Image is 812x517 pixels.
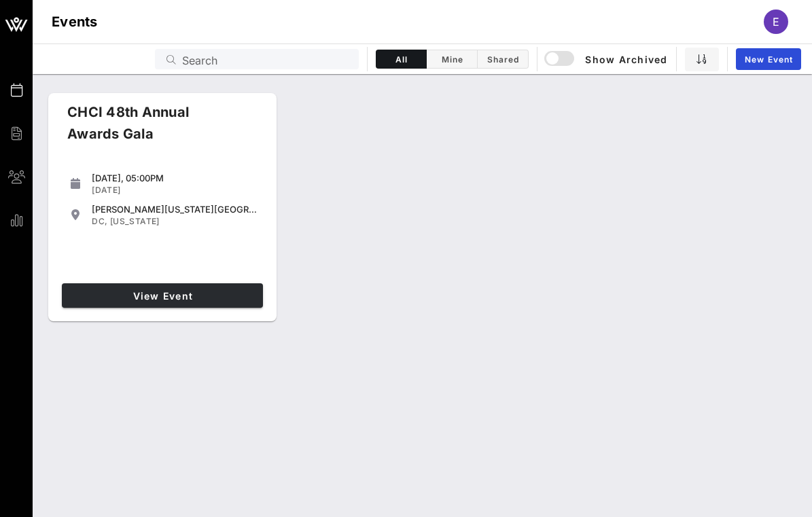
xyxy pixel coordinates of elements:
[92,216,107,226] span: DC,
[92,185,258,196] div: [DATE]
[435,54,469,65] span: Mine
[736,48,801,70] a: New Event
[773,15,779,29] span: E
[546,51,668,67] span: Show Archived
[764,10,788,34] div: E
[52,11,98,33] h1: Events
[427,50,478,69] button: Mine
[56,101,248,156] div: CHCI 48th Annual Awards Gala
[546,47,668,71] button: Show Archived
[62,283,263,308] a: View Event
[744,54,793,65] span: New Event
[486,54,520,65] span: Shared
[92,173,258,183] div: [DATE], 05:00PM
[376,50,427,69] button: All
[67,290,258,302] span: View Event
[385,54,418,65] span: All
[478,50,529,69] button: Shared
[92,204,258,215] div: [PERSON_NAME][US_STATE][GEOGRAPHIC_DATA]
[110,216,160,226] span: [US_STATE]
